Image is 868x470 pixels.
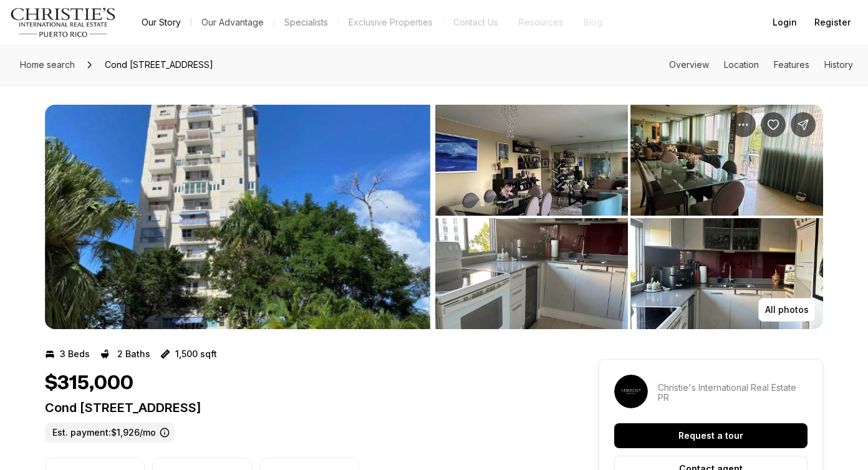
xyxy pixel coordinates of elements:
[443,14,508,31] button: Contact Us
[761,112,786,137] button: Save Property: Cond Altavista I 833 #1 A
[791,112,816,137] button: Share Property: Cond Altavista I 833 #1 A
[45,105,823,329] div: Listing Photos
[175,349,217,359] p: 1,500 sqft
[45,105,433,329] button: View image gallery
[15,55,80,75] a: Home search
[758,298,816,322] button: All photos
[20,59,75,70] span: Home search
[45,423,175,443] label: Est. payment: $1,926/mo
[60,349,90,359] p: 3 Beds
[614,423,808,448] button: Request a tour
[731,112,756,137] button: Property options
[435,218,628,329] button: View image gallery
[100,55,218,75] span: Cond [STREET_ADDRESS]
[669,59,709,70] a: Skip to: Overview
[509,14,573,31] a: Resources
[773,17,797,27] span: Login
[765,305,809,315] p: All photos
[669,60,853,70] nav: Page section menu
[45,372,133,395] h1: $315,000
[132,14,191,31] a: Our Story
[824,59,853,70] a: Skip to: History
[807,10,858,35] button: Register
[574,14,612,31] a: Blog
[435,105,628,216] button: View image gallery
[435,105,823,329] li: 2 of 3
[117,349,150,359] p: 2 Baths
[10,7,117,37] img: logo
[678,431,743,441] p: Request a tour
[274,14,338,31] a: Specialists
[630,105,823,216] button: View image gallery
[774,59,809,70] a: Skip to: Features
[45,105,433,329] li: 1 of 3
[658,383,808,403] p: Christie's International Real Estate PR
[724,59,759,70] a: Skip to: Location
[814,17,851,27] span: Register
[630,218,823,329] button: View image gallery
[339,14,443,31] a: Exclusive Properties
[191,14,274,31] a: Our Advantage
[45,400,554,415] p: Cond [STREET_ADDRESS]
[765,10,804,35] button: Login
